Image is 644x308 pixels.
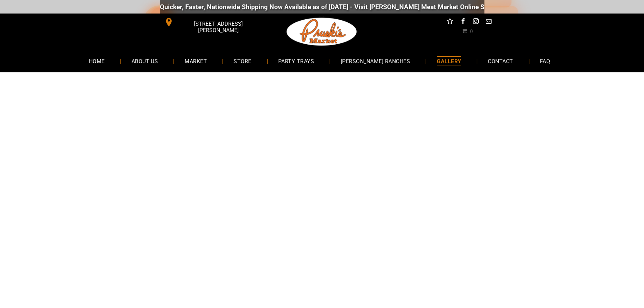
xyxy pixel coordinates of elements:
[458,17,467,27] a: facebook
[471,17,480,27] a: instagram
[79,52,115,70] a: HOME
[484,17,493,27] a: email
[478,52,523,70] a: CONTACT
[331,52,420,70] a: [PERSON_NAME] RANCHES
[121,52,168,70] a: ABOUT US
[470,28,473,33] span: 0
[160,17,263,27] a: [STREET_ADDRESS][PERSON_NAME]
[223,52,261,70] a: STORE
[446,17,454,27] a: Social network
[174,52,217,70] a: MARKET
[530,52,560,70] a: FAQ
[285,14,358,50] img: Pruski-s+Market+HQ+Logo2-1920w.png
[268,52,324,70] a: PARTY TRAYS
[427,52,471,70] a: GALLERY
[174,17,262,37] span: [STREET_ADDRESS][PERSON_NAME]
